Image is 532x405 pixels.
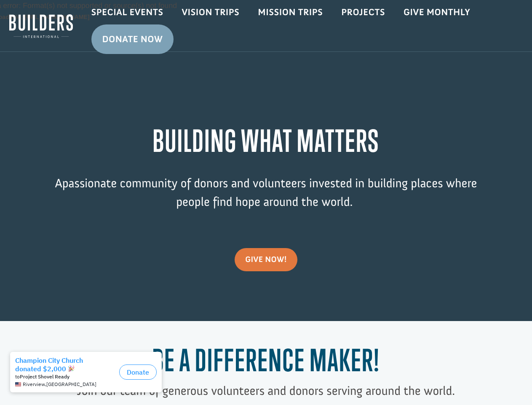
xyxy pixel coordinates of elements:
[119,17,157,32] button: Donate
[15,26,116,32] div: to
[91,24,174,54] a: Donate Now
[9,13,73,39] img: Builders International
[68,18,75,24] img: emoji partyPopper
[15,8,116,25] div: Champion City Church donated $2,000
[55,175,62,191] span: A
[77,383,455,398] span: Join our team of generous volunteers and donors serving around the world.
[23,34,96,40] span: Riverview , [GEOGRAPHIC_DATA]
[53,123,479,162] h1: BUILDING WHAT MATTERS
[235,248,297,272] a: give now!
[53,343,479,382] h1: Be a Difference Maker!
[53,174,479,224] p: passionate community of donors and volunteers invested in building places where people find hope ...
[15,34,21,40] img: US.png
[20,26,70,32] strong: Project Shovel Ready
